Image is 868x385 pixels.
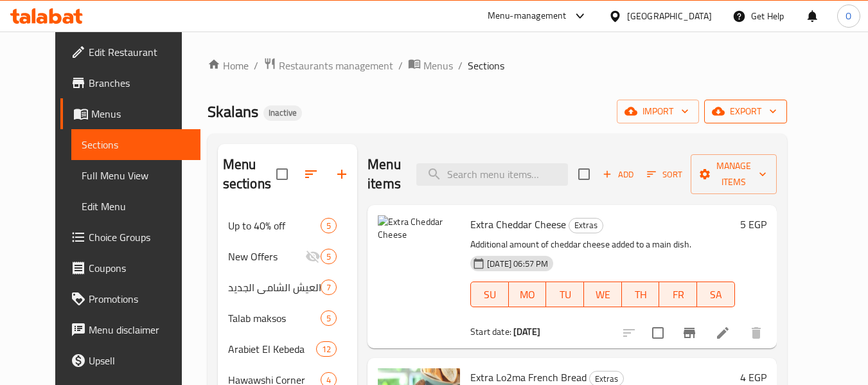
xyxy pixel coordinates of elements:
span: Restaurants management [279,58,393,73]
button: SU [470,282,509,307]
a: Menu disclaimer [60,314,200,345]
span: عروض العيش الشامي الجديد [228,280,321,295]
span: Extra Cheddar Cheese [470,215,566,234]
span: MO [514,285,542,304]
span: Edit Menu [82,199,190,214]
span: Manage items [701,158,766,190]
button: TU [546,282,584,307]
span: import [627,103,689,120]
span: Select all sections [269,161,296,188]
span: SU [476,285,504,304]
h2: Menu items [368,155,401,193]
span: 5 [321,251,336,263]
button: MO [509,282,547,307]
button: SA [697,282,735,307]
a: Menus [408,57,453,74]
span: Select section [571,161,598,188]
span: 12 [317,343,336,355]
span: [DATE] 06:57 PM [482,258,553,270]
span: Upsell [89,353,190,368]
span: Choice Groups [89,229,190,245]
div: Extras [569,218,603,233]
span: WE [589,285,617,304]
h2: Menu sections [223,155,277,193]
span: Menus [423,58,453,73]
span: Extras [569,218,603,233]
li: / [254,58,258,73]
button: Add [598,165,639,184]
span: Coupons [89,260,190,276]
a: Branches [60,67,200,98]
span: Sections [468,58,504,73]
a: Coupons [60,253,200,283]
a: Edit Menu [71,191,200,222]
span: 5 [321,220,336,232]
button: Add section [326,159,357,190]
button: Manage items [691,154,777,194]
a: Sections [71,129,200,160]
button: FR [659,282,697,307]
div: items [321,310,337,326]
button: delete [741,318,772,348]
span: 7 [321,282,336,294]
div: [GEOGRAPHIC_DATA] [627,9,712,23]
div: items [321,218,337,233]
nav: breadcrumb [208,57,787,74]
button: WE [584,282,622,307]
span: FR [664,285,692,304]
div: items [321,249,337,264]
span: Up to 40% off [228,218,321,233]
div: Arabiet El Kebeda12 [218,334,358,364]
span: Branches [89,75,190,91]
span: Talab maksos [228,310,321,326]
span: TU [551,285,579,304]
span: Sections [82,137,190,152]
a: Menus [60,98,200,129]
div: عروض العيش الشامي الجديد7 [218,272,358,303]
span: TH [627,285,655,304]
button: Sort [644,165,686,184]
a: Upsell [60,345,200,376]
img: Extra Cheddar Cheese [378,215,460,298]
a: Promotions [60,283,200,314]
b: [DATE] [513,323,540,340]
div: Inactive [263,105,302,121]
div: items [316,341,337,357]
a: Edit menu item [715,325,731,341]
span: Select to update [644,319,671,346]
button: import [617,100,699,123]
a: Edit Restaurant [60,37,200,67]
span: Arabiet El Kebeda [228,341,316,357]
li: / [398,58,403,73]
a: Restaurants management [263,57,393,74]
button: Branch-specific-item [674,318,705,348]
span: Menu disclaimer [89,322,190,337]
button: export [704,100,787,123]
span: 5 [321,312,336,325]
span: New Offers [228,249,305,264]
span: Menus [91,106,190,121]
span: Skalans [208,97,258,126]
div: Talab maksos5 [218,303,358,334]
p: Additional amount of cheddar cheese added to a main dish. [470,237,735,253]
a: Home [208,58,249,73]
span: Start date: [470,323,511,340]
div: New Offers5 [218,241,358,272]
span: O [846,9,851,23]
li: / [458,58,463,73]
span: Full Menu View [82,168,190,183]
div: Up to 40% off5 [218,210,358,241]
span: Add [601,167,635,182]
div: Menu-management [488,8,567,24]
button: TH [622,282,660,307]
div: items [321,280,337,295]
span: Promotions [89,291,190,307]
input: search [416,163,568,186]
span: Sort items [639,165,691,184]
span: Inactive [263,107,302,118]
a: Choice Groups [60,222,200,253]
span: Sort [647,167,682,182]
span: export [714,103,777,120]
